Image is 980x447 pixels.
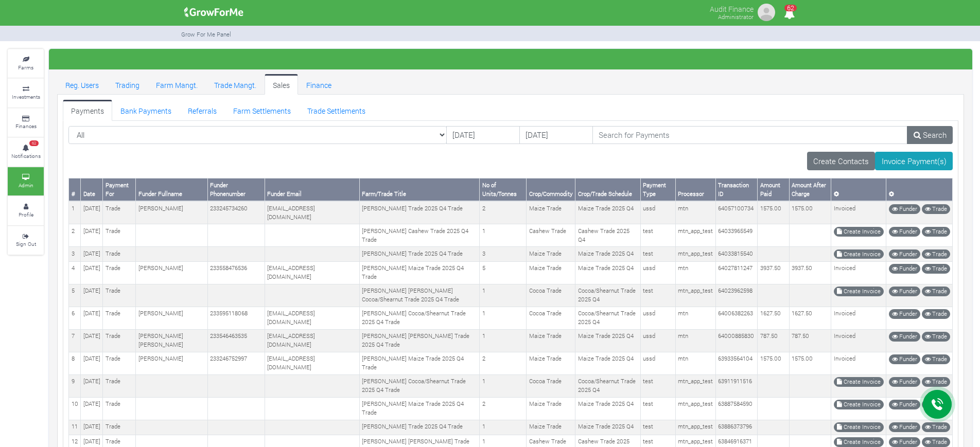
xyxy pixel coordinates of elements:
th: Funder Phonenumber [207,178,265,201]
td: Invoiced [831,352,886,374]
th: Transaction ID [715,178,757,201]
td: mtn_app_test [675,224,715,247]
td: 2 [480,201,527,224]
td: 7 [69,329,81,352]
input: Search for Payments [592,126,908,145]
td: 1575.00 [758,352,790,374]
a: Create Invoice [834,249,884,259]
a: Funder [889,354,920,364]
a: Trade [922,437,950,447]
td: 233246752997 [207,352,265,374]
td: Invoiced [831,201,886,224]
td: Maize Trade [527,247,575,262]
a: Create Invoice [834,287,884,296]
td: 63933564104 [715,352,757,374]
td: [DATE] [81,307,103,329]
td: [DATE] [81,420,103,435]
small: Profile [19,211,33,218]
a: Funder [889,377,920,387]
small: Administrator [718,13,754,21]
td: 2 [480,352,527,374]
a: Trade [922,422,950,432]
td: 2 [69,224,81,247]
td: 5 [480,261,527,284]
td: Maize Trade 2025 Q4 [575,329,640,352]
td: Cocoa Trade [527,284,575,307]
td: 3 [480,247,527,262]
td: 63886373796 [715,420,757,435]
td: [DATE] [81,397,103,420]
a: Trade Mangt. [206,74,265,95]
td: 233546463535 [207,329,265,352]
td: 1 [69,201,81,224]
td: 3937.50 [789,261,831,284]
td: 64000885830 [715,329,757,352]
td: 9 [69,374,81,397]
td: mtn [675,201,715,224]
a: Create Invoice [834,227,884,237]
td: Invoiced [831,261,886,284]
td: Trade [103,397,136,420]
td: Cashew Trade [527,224,575,247]
td: [PERSON_NAME] [136,261,207,284]
td: Maize Trade [527,352,575,374]
a: Finances [8,109,44,137]
a: Invoice Payment(s) [875,152,953,170]
a: Create Invoice [834,437,884,447]
a: Trade [922,264,950,274]
td: [DATE] [81,224,103,247]
td: Cocoa/Shearnut Trade 2025 Q4 [575,374,640,397]
td: 6 [69,307,81,329]
td: Trade [103,261,136,284]
th: Funder Fullname [136,178,207,201]
small: Finances [15,122,37,130]
td: 3937.50 [758,261,790,284]
img: growforme image [756,2,777,23]
td: [EMAIL_ADDRESS][DOMAIN_NAME] [265,329,359,352]
td: [PERSON_NAME] Maize Trade 2025 Q4 Trade [359,261,480,284]
td: 5 [69,284,81,307]
td: test [640,397,675,420]
td: Cashew Trade 2025 Q4 [575,224,640,247]
td: Maize Trade 2025 Q4 [575,397,640,420]
td: mtn_app_test [675,397,715,420]
th: Funder Email [265,178,359,201]
td: mtn [675,329,715,352]
a: Sales [265,74,298,95]
i: Notifications [779,2,799,25]
td: [PERSON_NAME] Trade 2025 Q4 Trade [359,201,480,224]
a: Trade [922,227,950,237]
td: ussd [640,201,675,224]
td: [DATE] [81,247,103,262]
a: Sign Out [8,226,44,255]
td: 1575.00 [758,201,790,224]
td: [EMAIL_ADDRESS][DOMAIN_NAME] [265,261,359,284]
td: Cocoa Trade [527,374,575,397]
td: 1 [480,420,527,435]
td: [EMAIL_ADDRESS][DOMAIN_NAME] [265,307,359,329]
td: [DATE] [81,201,103,224]
td: [DATE] [81,284,103,307]
td: [EMAIL_ADDRESS][DOMAIN_NAME] [265,352,359,374]
th: Processor [675,178,715,201]
td: mtn [675,352,715,374]
td: [PERSON_NAME] [PERSON_NAME] Trade 2025 Q4 Trade [359,329,480,352]
td: test [640,224,675,247]
td: mtn_app_test [675,374,715,397]
td: 1 [480,329,527,352]
td: 1575.00 [789,201,831,224]
td: Maize Trade 2025 Q4 [575,201,640,224]
a: Search [907,126,953,145]
a: Trade [922,377,950,387]
td: 2 [480,397,527,420]
td: [PERSON_NAME] [PERSON_NAME] [136,329,207,352]
th: Amount Paid [758,178,790,201]
td: test [640,420,675,435]
a: Trade [922,249,950,259]
td: [PERSON_NAME] Cashew Trade 2025 Q4 Trade [359,224,480,247]
a: Funder [889,400,920,409]
td: 64006382263 [715,307,757,329]
span: 62 [784,5,797,11]
td: 64033965549 [715,224,757,247]
a: Funder [889,227,920,237]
